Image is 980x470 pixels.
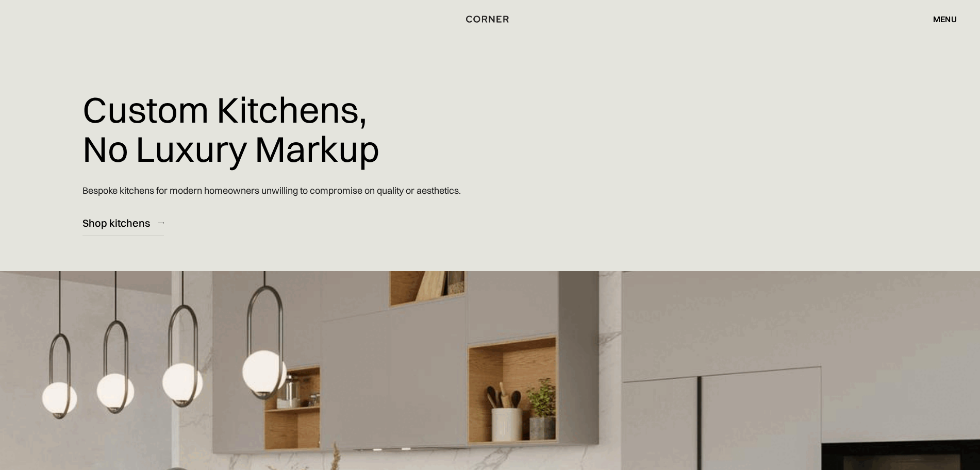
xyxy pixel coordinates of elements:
[82,82,379,176] h1: Custom Kitchens, No Luxury Markup
[82,216,150,230] div: Shop kitchens
[82,210,164,236] a: Shop kitchens
[933,15,957,23] div: menu
[923,10,957,28] div: menu
[82,176,461,205] p: Bespoke kitchens for modern homeowners unwilling to compromise on quality or aesthetics.
[455,12,525,26] a: home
